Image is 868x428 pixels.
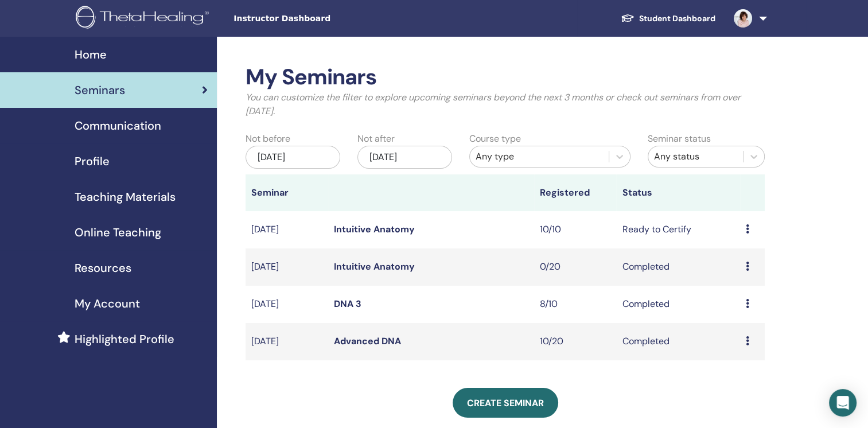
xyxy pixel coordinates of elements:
[534,323,617,360] td: 10/20
[246,211,328,248] td: [DATE]
[829,389,857,417] div: Open Intercom Messenger
[534,211,617,248] td: 10/10
[654,150,737,164] div: Any status
[334,223,415,235] a: Intuitive Anatomy
[534,248,617,286] td: 0/20
[246,174,328,211] th: Seminar
[334,298,361,310] a: DNA 3
[616,174,739,211] th: Status
[357,146,452,169] div: [DATE]
[469,132,521,146] label: Course type
[734,9,752,28] img: default.jpg
[334,260,415,273] a: Intuitive Anatomy
[246,323,328,360] td: [DATE]
[246,91,765,118] p: You can customize the filter to explore upcoming seminars beyond the next 3 months or check out s...
[453,388,558,418] a: Create seminar
[612,8,725,29] a: Student Dashboard
[246,286,328,323] td: [DATE]
[246,248,328,286] td: [DATE]
[75,224,161,241] span: Online Teaching
[75,117,161,134] span: Communication
[75,153,110,170] span: Profile
[75,330,174,348] span: Highlighted Profile
[357,132,395,146] label: Not after
[75,81,125,99] span: Seminars
[648,132,711,146] label: Seminar status
[616,248,739,286] td: Completed
[246,132,290,146] label: Not before
[616,323,739,360] td: Completed
[621,13,635,23] img: graduation-cap-white.svg
[534,174,617,211] th: Registered
[246,146,340,169] div: [DATE]
[334,335,401,347] a: Advanced DNA
[75,188,176,205] span: Teaching Materials
[476,150,604,164] div: Any type
[76,6,213,32] img: logo.png
[467,397,544,409] span: Create seminar
[75,46,107,63] span: Home
[534,286,617,323] td: 8/10
[246,64,765,91] h2: My Seminars
[616,211,739,248] td: Ready to Certify
[75,295,140,312] span: My Account
[75,259,131,277] span: Resources
[616,286,739,323] td: Completed
[233,13,406,25] span: Instructor Dashboard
